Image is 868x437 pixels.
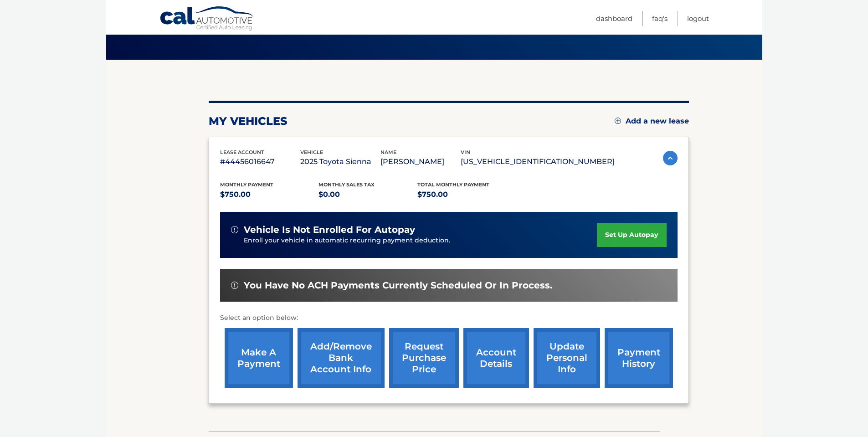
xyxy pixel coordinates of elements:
[615,118,621,124] img: add.svg
[605,328,673,388] a: payment history
[220,181,273,188] span: Monthly Payment
[461,149,470,155] span: vin
[389,328,459,388] a: request purchase price
[663,151,678,165] img: accordion-active.svg
[417,188,516,201] p: $750.00
[209,114,288,128] h2: my vehicles
[231,226,238,233] img: alert-white.svg
[225,328,293,388] a: make a payment
[220,188,319,201] p: $750.00
[597,223,666,247] a: set up autopay
[417,181,489,188] span: Total Monthly Payment
[652,11,668,26] a: FAQ's
[159,6,255,32] a: Cal Automotive
[300,155,380,168] p: 2025 Toyota Sienna
[318,181,375,188] span: Monthly sales Tax
[318,188,417,201] p: $0.00
[534,328,600,388] a: update personal info
[463,328,529,388] a: account details
[244,280,552,291] span: You have no ACH payments currently scheduled or in process.
[298,328,385,388] a: Add/Remove bank account info
[380,155,461,168] p: [PERSON_NAME]
[231,282,238,289] img: alert-white.svg
[461,155,615,168] p: [US_VEHICLE_IDENTIFICATION_NUMBER]
[244,236,597,246] p: Enroll your vehicle in automatic recurring payment deduction.
[244,224,415,236] span: vehicle is not enrolled for autopay
[220,155,300,168] p: #44456016647
[380,149,396,155] span: name
[687,11,709,26] a: Logout
[615,117,689,126] a: Add a new lease
[220,313,678,324] p: Select an option below:
[596,11,632,26] a: Dashboard
[220,149,264,155] span: lease account
[300,149,323,155] span: vehicle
